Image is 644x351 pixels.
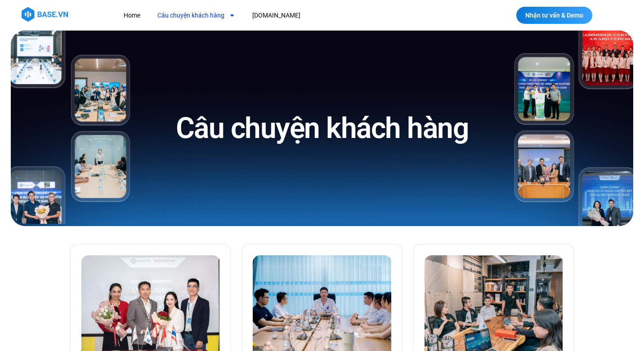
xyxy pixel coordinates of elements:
[151,7,242,24] a: Câu chuyện khách hàng
[525,12,583,18] span: Nhận tư vấn & Demo
[117,7,460,24] nav: Menu
[117,7,147,24] a: Home
[246,7,307,24] a: [DOMAIN_NAME]
[176,110,469,147] h1: Câu chuyện khách hàng
[516,7,592,24] a: Nhận tư vấn & Demo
